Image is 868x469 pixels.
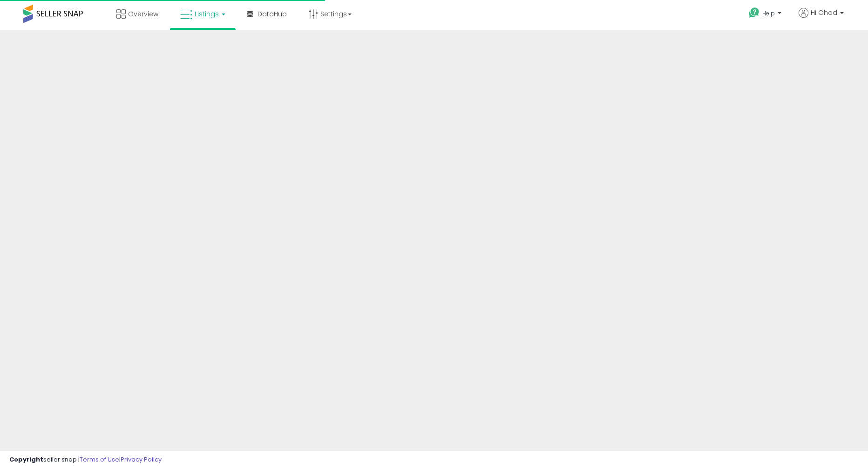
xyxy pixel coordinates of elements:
span: DataHub [258,9,287,19]
i: Get Help [748,7,760,19]
span: Hi Ohad [811,8,837,17]
span: Overview [128,9,158,19]
a: Hi Ohad [799,8,844,29]
span: Help [762,9,775,17]
span: Listings [195,9,219,19]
